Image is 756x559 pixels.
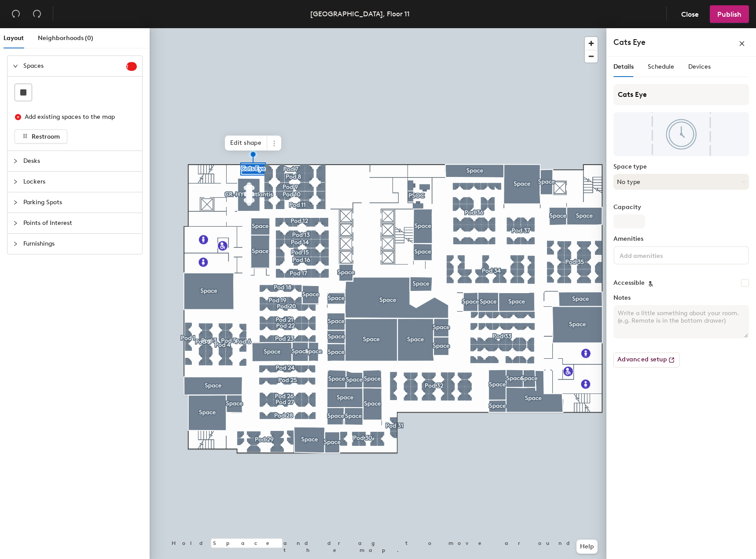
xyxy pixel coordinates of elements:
[613,235,749,243] label: Amenities
[613,163,749,170] label: Space type
[613,37,646,48] h4: Cats Eye
[7,5,25,23] button: Undo (⌘ + Z)
[23,151,137,171] span: Desks
[739,40,745,47] span: close
[4,34,24,42] span: Layout
[25,112,129,122] div: Add existing spaces to the map
[648,63,674,70] span: Schedule
[310,8,410,19] div: [GEOGRAPHIC_DATA], Floor 11
[13,179,18,184] span: collapsed
[618,250,697,260] input: Add amenities
[23,172,137,192] span: Lockers
[681,10,699,18] span: Close
[613,174,749,190] button: No type
[15,129,67,143] button: Restroom
[126,62,137,71] sup: 1
[23,234,137,254] span: Furnishings
[13,221,18,226] span: collapsed
[15,114,21,120] span: close-circle
[32,133,60,140] span: Restroom
[613,204,749,211] label: Capacity
[13,63,18,69] span: expanded
[23,56,126,76] span: Spaces
[23,192,137,213] span: Parking Spots
[717,10,741,18] span: Publish
[613,294,749,302] label: Notes
[38,34,93,42] span: Neighborhoods (0)
[126,63,137,70] span: 1
[576,540,598,554] button: Help
[688,63,711,70] span: Devices
[613,112,749,156] img: The space named Cats Eye
[613,279,645,287] label: Accessible
[225,136,267,151] span: Edit shape
[28,5,46,23] button: Redo (⌘ + ⇧ + Z)
[23,213,137,233] span: Points of Interest
[11,9,20,18] span: undo
[613,63,634,70] span: Details
[674,5,706,23] button: Close
[13,241,18,246] span: collapsed
[13,200,18,205] span: collapsed
[13,158,18,164] span: collapsed
[613,353,680,368] button: Advanced setup
[710,5,749,23] button: Publish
